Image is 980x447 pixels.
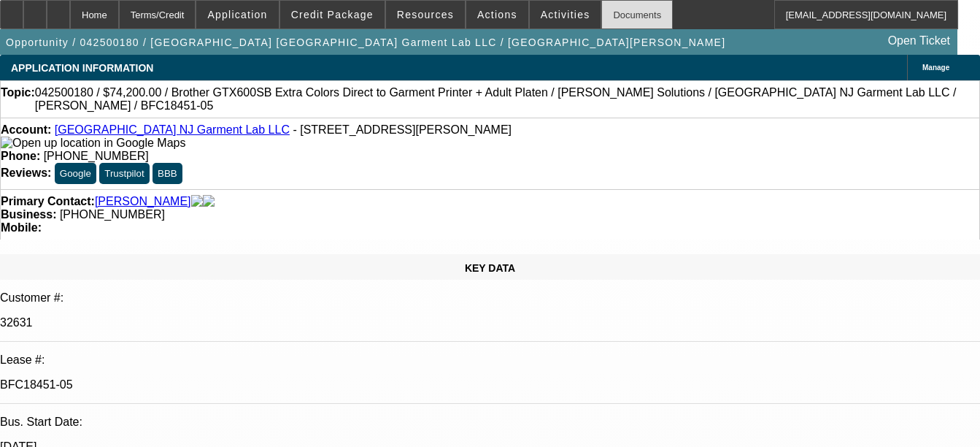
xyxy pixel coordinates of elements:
[1,137,185,150] img: Open up location in Google Maps
[386,1,465,28] button: Resources
[541,9,590,20] span: Activities
[922,64,949,72] span: Manage
[6,37,725,48] span: Opportunity / 042500180 / [GEOGRAPHIC_DATA] [GEOGRAPHIC_DATA] Garment Lab LLC / [GEOGRAPHIC_DATA]...
[477,9,517,20] span: Actions
[203,195,215,208] img: linkedin-icon.png
[191,195,203,208] img: facebook-icon.png
[465,262,515,274] span: KEY DATA
[1,137,185,149] a: View Google Maps
[293,123,512,136] span: - [STREET_ADDRESS][PERSON_NAME]
[1,167,51,179] strong: Reviews:
[882,28,956,53] a: Open Ticket
[466,1,528,28] button: Actions
[1,195,95,208] strong: Primary Contact:
[1,150,40,162] strong: Phone:
[99,163,149,184] button: Trustpilot
[1,208,56,221] strong: Business:
[60,208,165,221] span: [PHONE_NUMBER]
[1,86,35,112] strong: Topic:
[95,195,191,208] a: [PERSON_NAME]
[1,221,42,234] strong: Mobile:
[153,163,182,184] button: BBB
[207,9,267,20] span: Application
[397,9,454,20] span: Resources
[196,1,278,28] button: Application
[55,163,96,184] button: Google
[1,123,51,136] strong: Account:
[44,150,149,162] span: [PHONE_NUMBER]
[530,1,601,28] button: Activities
[55,123,290,136] a: [GEOGRAPHIC_DATA] NJ Garment Lab LLC
[291,9,374,20] span: Credit Package
[11,62,153,74] span: APPLICATION INFORMATION
[280,1,385,28] button: Credit Package
[35,86,979,112] span: 042500180 / $74,200.00 / Brother GTX600SB Extra Colors Direct to Garment Printer + Adult Platen /...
